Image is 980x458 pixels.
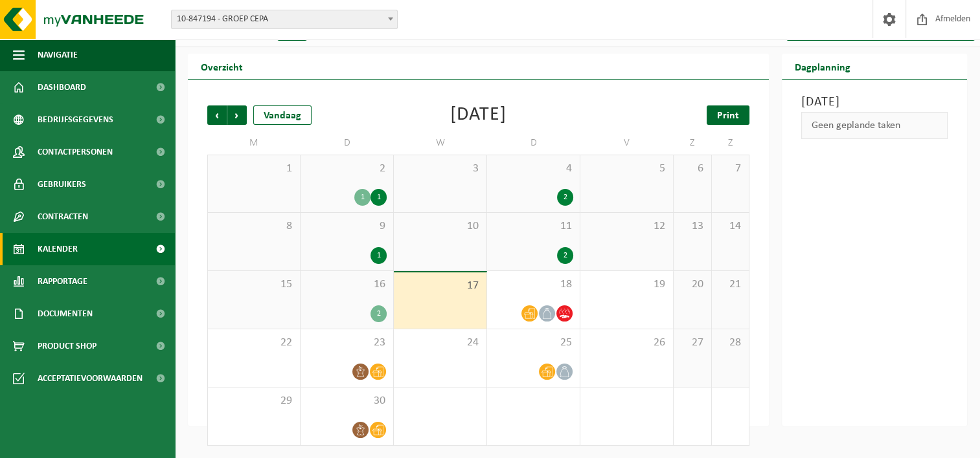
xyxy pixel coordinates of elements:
div: 2 [557,247,573,264]
span: 5 [587,162,667,176]
span: 18 [494,278,573,292]
span: Print [717,111,739,121]
span: 20 [680,278,705,292]
div: Geen geplande taken [801,112,948,139]
span: 22 [214,336,293,350]
span: Rapportage [38,265,87,298]
span: 12 [587,219,667,234]
span: 2 [307,162,387,176]
span: 10-847194 - GROEP CEPA [171,10,398,29]
span: Volgende [227,105,247,125]
span: 10 [400,219,480,234]
span: 30 [307,394,387,408]
span: 15 [214,278,293,292]
span: 3 [400,162,480,176]
span: 9 [307,219,387,234]
span: Kalender [38,233,78,265]
div: 1 [370,189,387,206]
span: 4 [494,162,573,176]
span: Product Shop [38,330,97,362]
td: D [301,131,394,155]
div: 2 [370,305,387,322]
span: 26 [587,336,667,350]
span: 29 [214,394,293,408]
span: 8 [214,219,293,234]
a: Print [707,105,749,125]
div: 1 [354,189,370,206]
span: 23 [307,336,387,350]
span: 24 [400,336,480,350]
span: 27 [680,336,705,350]
span: Vorige [207,105,227,125]
td: W [394,131,487,155]
span: Dashboard [38,71,86,104]
span: 21 [718,278,743,292]
td: Z [712,131,750,155]
span: 28 [718,336,743,350]
span: Bedrijfsgegevens [38,104,113,136]
div: [DATE] [450,105,507,125]
span: 17 [400,279,480,293]
td: V [580,131,674,155]
h2: Dagplanning [782,54,863,79]
span: Documenten [38,298,93,330]
span: Contracten [38,201,88,233]
span: 11 [494,219,573,234]
span: Contactpersonen [38,136,113,168]
div: 1 [370,247,387,264]
span: 1 [214,162,293,176]
span: Navigatie [38,39,78,71]
span: 10-847194 - GROEP CEPA [172,10,397,28]
span: 6 [680,162,705,176]
span: 16 [307,278,387,292]
span: 19 [587,278,667,292]
span: 13 [680,219,705,234]
span: Acceptatievoorwaarden [38,362,142,395]
div: 2 [557,189,573,206]
span: 7 [718,162,743,176]
span: 25 [494,336,573,350]
span: 14 [718,219,743,234]
td: D [487,131,580,155]
h3: [DATE] [801,93,948,112]
h2: Overzicht [188,54,256,79]
td: M [207,131,301,155]
span: Gebruikers [38,168,86,201]
div: Vandaag [253,105,312,125]
td: Z [674,131,712,155]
